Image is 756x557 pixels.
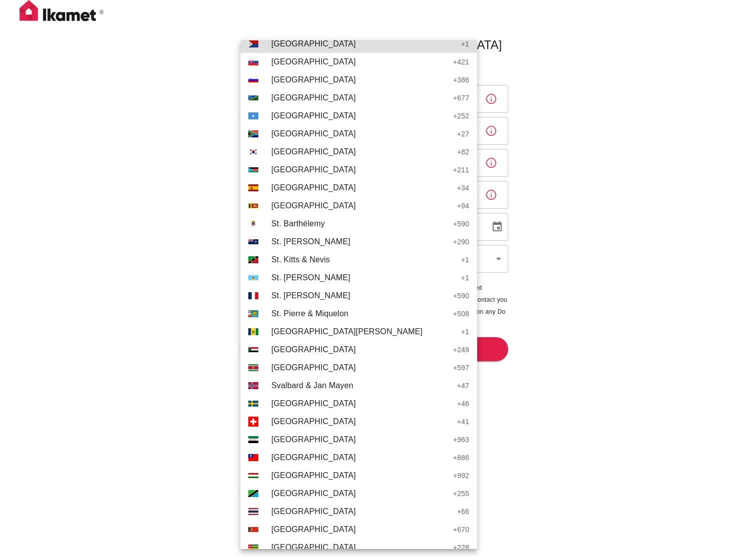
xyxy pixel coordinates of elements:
img: Togo [248,545,258,551]
span: St. [PERSON_NAME] [271,236,448,248]
img: South Sudan [248,167,258,172]
img: Slovakia [248,58,258,65]
span: [GEOGRAPHIC_DATA] [271,506,452,518]
img: Switzerland [248,417,258,427]
span: [GEOGRAPHIC_DATA] [271,344,448,356]
span: [GEOGRAPHIC_DATA] [271,146,452,158]
p: + 590 [453,219,469,229]
img: Sudan [248,347,258,352]
img: Syria [248,436,258,443]
img: St. Kitts & Nevis [248,256,258,263]
p: + 886 [453,453,469,463]
span: [GEOGRAPHIC_DATA] [271,488,448,500]
img: Tanzania [248,490,258,497]
p: + 590 [453,291,469,301]
span: [GEOGRAPHIC_DATA] [271,182,452,194]
span: [GEOGRAPHIC_DATA] [271,398,452,410]
img: Solomon Islands [248,95,258,100]
p: + 1 [461,327,469,337]
p: + 963 [453,435,469,445]
span: [GEOGRAPHIC_DATA] [271,470,448,482]
img: St. Pierre & Miquelon [248,310,258,317]
img: South Africa [248,130,258,137]
p: + 386 [453,75,469,85]
p: + 228 [453,543,469,553]
p: + 27 [457,129,469,139]
p: + 670 [453,525,469,535]
p: + 252 [453,111,469,121]
img: Thailand [248,508,258,515]
span: St. Kitts & Nevis [271,254,456,266]
p: + 47 [457,381,469,391]
span: St. Barthélemy [271,218,448,230]
img: Suriname [248,364,258,371]
p: + 421 [453,57,469,67]
p: + 508 [453,309,469,319]
p: + 41 [457,417,469,427]
span: [GEOGRAPHIC_DATA] [271,56,448,68]
img: Tajikistan [248,473,258,478]
span: [GEOGRAPHIC_DATA] [271,110,448,122]
p: + 34 [457,183,469,193]
p: + 992 [453,471,469,481]
p: + 1 [461,273,469,283]
img: St. Barthélemy [248,220,258,227]
span: [GEOGRAPHIC_DATA] [271,542,448,554]
span: [GEOGRAPHIC_DATA] [271,434,448,446]
p: + 94 [457,201,469,211]
img: Timor-Leste [248,527,258,532]
span: [GEOGRAPHIC_DATA] [271,128,452,140]
span: [GEOGRAPHIC_DATA] [271,200,452,212]
img: Svalbard & Jan Mayen [248,382,258,390]
span: Svalbard & Jan Mayen [271,380,452,392]
img: Sri Lanka [248,203,258,208]
span: [GEOGRAPHIC_DATA] [271,452,448,464]
span: [GEOGRAPHIC_DATA] [271,38,456,50]
img: Taiwan [248,454,258,461]
span: [GEOGRAPHIC_DATA] [271,74,448,86]
img: St. Helena [248,239,258,244]
img: St. Lucia [248,275,258,280]
p: + 255 [453,489,469,499]
img: Slovenia [248,77,258,82]
span: [GEOGRAPHIC_DATA] [271,362,448,374]
span: St. [PERSON_NAME] [271,290,448,302]
p: + 290 [453,237,469,247]
img: Spain [248,184,258,191]
span: [GEOGRAPHIC_DATA][PERSON_NAME] [271,326,456,338]
p: + 677 [453,93,469,103]
p: + 1 [461,39,469,49]
img: Somalia [248,112,258,119]
span: [GEOGRAPHIC_DATA] [271,524,448,536]
p: + 597 [453,363,469,373]
p: + 211 [453,165,469,175]
img: St. Martin [248,292,258,299]
p: + 1 [461,255,469,265]
img: Sint Maarten [248,40,258,47]
img: St. Vincent & Grenadines [248,328,258,335]
span: [GEOGRAPHIC_DATA] [271,416,452,428]
p: + 46 [457,399,469,409]
span: St. [PERSON_NAME] [271,272,456,284]
span: [GEOGRAPHIC_DATA] [271,164,448,176]
p: + 249 [453,345,469,355]
p: + 66 [457,507,469,517]
p: + 82 [457,147,469,157]
img: South Korea [248,148,258,155]
span: [GEOGRAPHIC_DATA] [271,92,448,104]
img: Sweden [248,401,258,407]
span: St. Pierre & Miquelon [271,308,448,320]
